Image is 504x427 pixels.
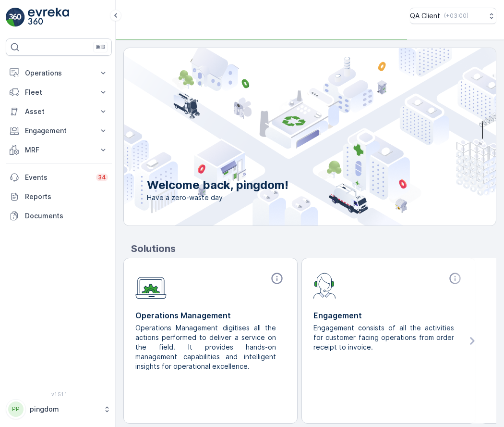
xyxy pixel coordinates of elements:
button: QA Client(+03:00) [410,8,496,24]
a: Events34 [6,168,112,187]
p: Reports [25,192,108,201]
button: PPpingdom [6,399,112,419]
img: module-icon [135,272,167,299]
p: Events [25,173,90,182]
p: 34 [98,174,106,181]
p: pingdom [30,404,98,414]
span: Have a zero-waste day [147,193,288,202]
p: ( +03:00 ) [444,12,468,20]
p: Operations [25,68,93,78]
div: PP [8,402,24,417]
p: Engagement consists of all the activities for customer facing operations from order receipt to in... [313,323,456,352]
img: city illustration [81,48,496,226]
img: logo [6,8,25,27]
button: Asset [6,102,112,121]
img: module-icon [313,272,336,299]
p: Documents [25,211,108,221]
img: logo_light-DOdMpM7g.png [28,8,69,27]
p: Asset [25,107,93,116]
span: v 1.51.1 [6,391,112,397]
p: Operations Management [135,310,286,321]
a: Documents [6,206,112,226]
p: Engagement [25,126,93,136]
button: MRF [6,140,112,160]
p: Operations Management digitises all the actions performed to deliver a service on the field. It p... [135,323,278,371]
p: Solutions [131,241,496,256]
p: QA Client [410,11,440,21]
p: ⌘B [96,43,105,51]
p: Engagement [313,310,464,321]
button: Engagement [6,121,112,140]
button: Operations [6,63,112,83]
p: MRF [25,145,93,155]
p: Fleet [25,88,93,97]
p: Welcome back, pingdom! [147,177,288,193]
a: Reports [6,187,112,206]
button: Fleet [6,83,112,102]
